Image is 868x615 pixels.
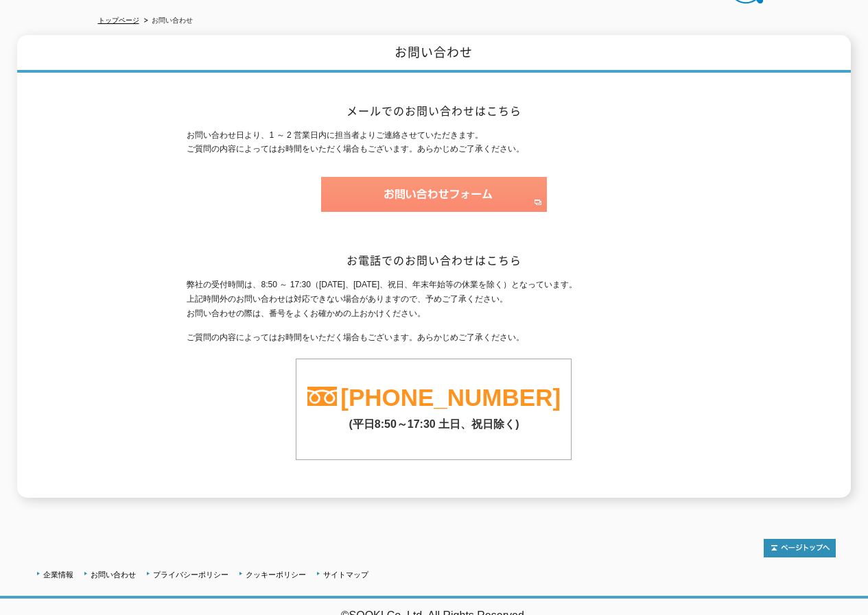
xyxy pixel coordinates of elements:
a: 企業情報 [43,570,73,579]
a: クッキーポリシー [246,570,306,579]
img: トップページへ [764,539,836,557]
a: お問い合わせ [91,570,136,579]
a: サイトマップ [323,570,368,579]
a: トップページ [98,16,139,24]
a: [PHONE_NUMBER] [340,384,561,411]
li: お問い合わせ [141,14,193,28]
a: お問い合わせフォーム [321,200,547,209]
p: (平日8:50～17:30 土日、祝日除く) [296,411,571,432]
h1: お問い合わせ [17,35,850,73]
a: プライバシーポリシー [153,570,228,579]
p: 弊社の受付時間は、8:50 ～ 17:30（[DATE]、[DATE]、祝日、年末年始等の休業を除く）となっています。 上記時間外のお問い合わせは対応できない場合がありますので、予めご了承くださ... [187,278,681,320]
h2: メールでのお問い合わせはこちら [187,104,681,118]
img: お問い合わせフォーム [321,177,547,212]
p: お問い合わせ日より、1 ～ 2 営業日内に担当者よりご連絡させていただきます。 ご質問の内容によってはお時間をいただく場合もございます。あらかじめご了承ください。 [187,128,681,157]
h2: お電話でのお問い合わせはこちら [187,253,681,267]
p: ご質問の内容によってはお時間をいただく場合もございます。あらかじめご了承ください。 [187,330,681,345]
